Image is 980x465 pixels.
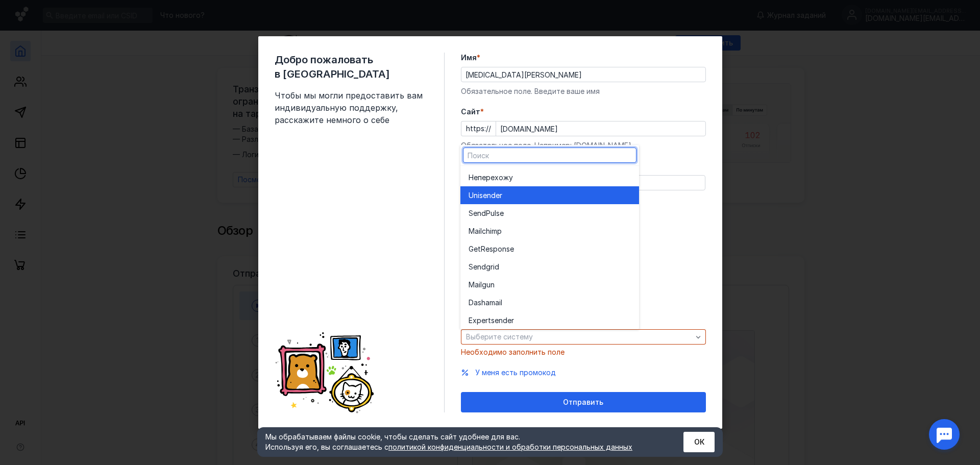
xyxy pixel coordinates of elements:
div: Мы обрабатываем файлы cookie, чтобы сделать сайт удобнее для вас. Используя его, вы соглашаетесь c [265,432,658,452]
button: Неперехожу [460,168,639,186]
span: id [493,262,499,272]
div: Необходимо заполнить поле [461,347,706,357]
button: Sendgrid [460,258,639,276]
span: Dashamai [469,298,501,308]
span: Mailchim [469,226,497,236]
button: Expertsender [460,311,639,329]
span: r [500,190,502,201]
span: Имя [461,53,477,63]
span: e [500,208,504,218]
button: Unisender [460,186,639,204]
button: Mailgun [460,276,639,293]
span: Mail [469,280,482,290]
div: grid [460,166,639,329]
div: Обязательное поле. Например: [DOMAIN_NAME] [461,140,706,151]
div: Обязательное поле. Введите ваше имя [461,86,706,96]
span: Cайт [461,107,480,117]
span: l [501,298,502,308]
span: pertsender [477,315,514,326]
button: Выберите систему [461,329,706,345]
span: etResponse [474,244,514,254]
span: Отправить [563,398,603,407]
button: Отправить [461,392,706,412]
button: ОК [683,432,715,452]
span: У меня есть промокод [475,368,556,377]
a: политикой конфиденциальности и обработки персональных данных [388,443,632,451]
span: Чтобы мы могли предоставить вам индивидуальную поддержку, расскажите немного о себе [275,89,428,126]
span: SendPuls [469,208,500,218]
span: Unisende [469,190,500,201]
span: Выберите систему [466,332,533,341]
span: G [469,244,474,254]
button: SendPulse [460,204,639,222]
span: p [497,226,502,236]
button: Dashamail [460,293,639,311]
span: gun [482,280,495,290]
span: Добро пожаловать в [GEOGRAPHIC_DATA] [275,53,428,81]
span: Не [469,173,478,183]
button: GetResponse [460,240,639,258]
span: Sendgr [469,262,493,272]
span: Ex [469,315,477,326]
span: перехожу [478,173,513,183]
input: Поиск [463,148,636,162]
button: У меня есть промокод [475,368,556,378]
button: Mailchimp [460,222,639,240]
